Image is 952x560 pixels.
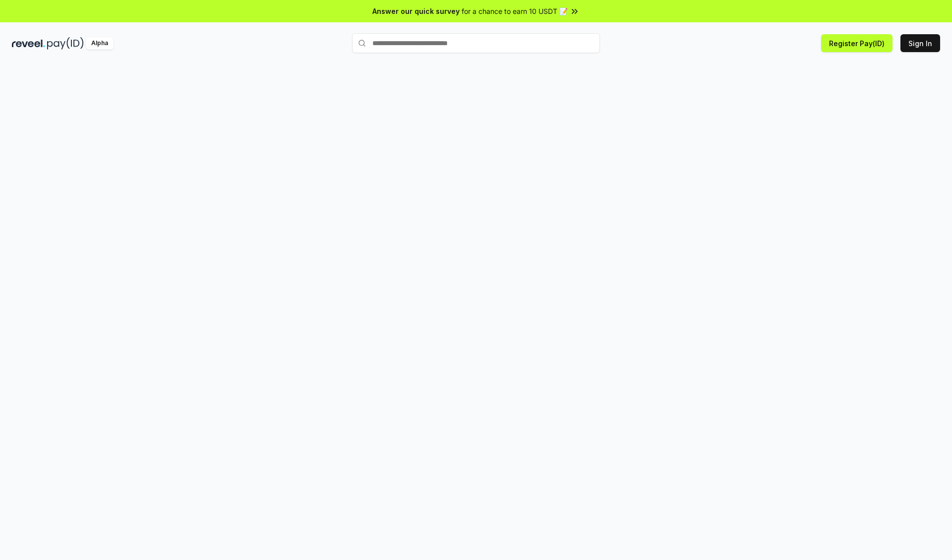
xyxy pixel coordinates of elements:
span: for a chance to earn 10 USDT 📝 [462,6,568,16]
span: Answer our quick survey [372,6,460,16]
div: Alpha [86,37,114,50]
button: Sign In [900,34,940,52]
img: pay_id [47,37,84,50]
img: reveel_dark [12,37,45,50]
button: Register Pay(ID) [821,34,892,52]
